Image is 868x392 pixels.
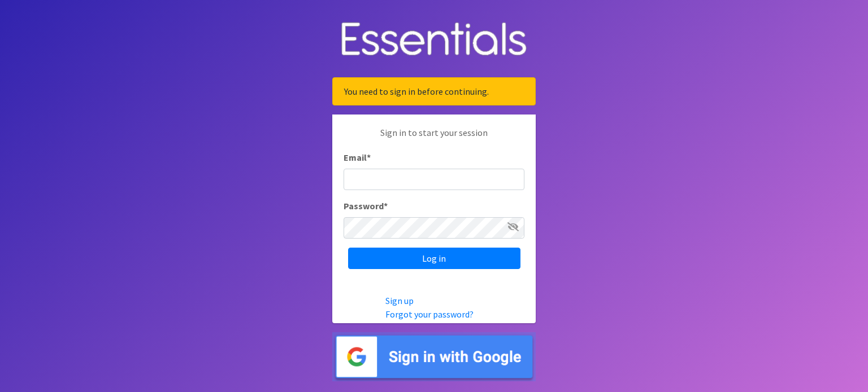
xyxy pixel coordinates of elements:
[344,199,388,213] label: Password
[385,309,474,320] a: Forgot your password?
[332,332,536,381] img: Sign in with Google
[332,11,536,69] img: Human Essentials
[384,200,388,212] abbr: required
[332,77,536,105] div: You need to sign in before continuing.
[385,295,414,306] a: Sign up
[367,152,371,163] abbr: required
[344,151,371,164] label: Email
[344,126,524,151] p: Sign in to start your session
[348,248,520,269] input: Log in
